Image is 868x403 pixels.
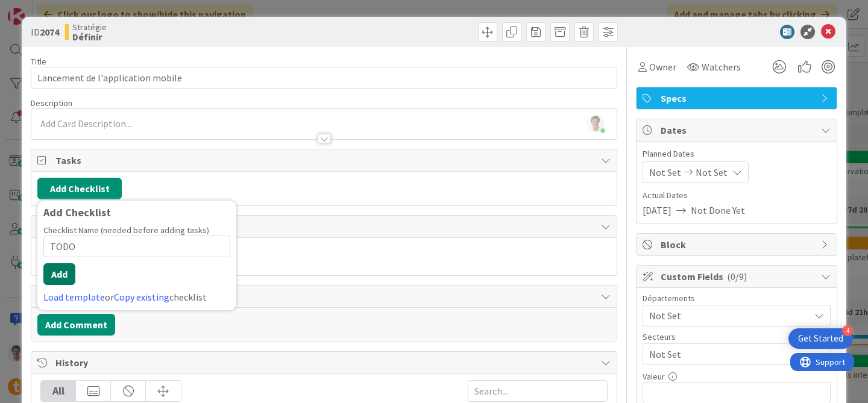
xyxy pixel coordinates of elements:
span: Not Set [649,347,810,361]
span: Stratégie [72,22,107,32]
span: Planned Dates [643,148,831,160]
b: Définir [72,32,107,42]
span: Custom Fields [661,269,815,284]
span: ID [31,25,59,39]
div: Secteurs [643,333,831,341]
span: Not Set [649,308,810,323]
div: Add Checklist [43,207,230,219]
span: Tasks [55,153,595,167]
span: Links [55,219,595,234]
span: Owner [649,60,676,74]
div: Départements [643,294,831,302]
div: Open Get Started checklist, remaining modules: 4 [788,328,853,349]
span: [DATE] [643,203,671,217]
button: Add Comment [37,314,115,336]
span: Not Done Yet [691,203,745,217]
span: ( 0/9 ) [727,270,747,283]
b: 2074 [40,26,59,38]
div: 4 [842,325,853,336]
input: type card name here... [31,67,617,89]
span: Support [25,2,55,16]
a: Copy existing [114,291,169,303]
label: Checklist Name (needed before adding tasks) [43,225,209,236]
span: Not Set [649,165,681,180]
span: Actual Dates [643,189,831,202]
span: Block [661,237,815,252]
button: Add Checklist [37,178,122,199]
button: Add [43,263,75,285]
label: Title [31,56,46,67]
a: Load template [43,291,105,303]
span: Description [31,98,72,108]
span: Specs [661,91,815,105]
span: Dates [661,123,815,137]
span: Comments [55,289,595,304]
img: 0TjQOl55fTm26WTNtFRZRMfitfQqYWSn.jpg [587,115,604,132]
span: History [55,355,595,370]
span: Watchers [702,60,741,74]
input: Search... [468,380,608,402]
div: All [41,381,76,401]
div: Get Started [798,333,843,345]
div: or checklist [43,290,230,304]
label: Valeur [643,371,665,382]
span: Not Set [696,165,728,180]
